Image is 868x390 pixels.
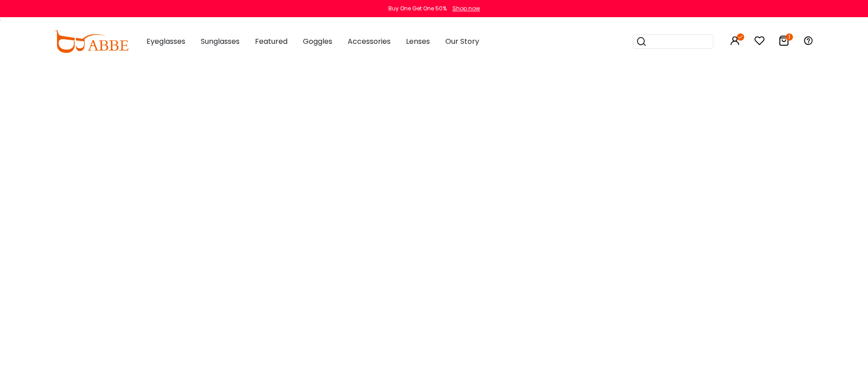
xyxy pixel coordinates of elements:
[255,36,288,47] span: Featured
[406,36,430,47] span: Lenses
[786,33,793,41] i: 1
[201,36,240,47] span: Sunglasses
[453,5,480,13] div: Shop now
[54,30,128,53] img: abbeglasses.com
[146,36,185,47] span: Eyeglasses
[448,5,480,12] a: Shop now
[303,36,332,47] span: Goggles
[445,36,479,47] span: Our Story
[388,5,447,13] div: Buy One Get One 50%
[348,36,391,47] span: Accessories
[778,37,789,47] a: 1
